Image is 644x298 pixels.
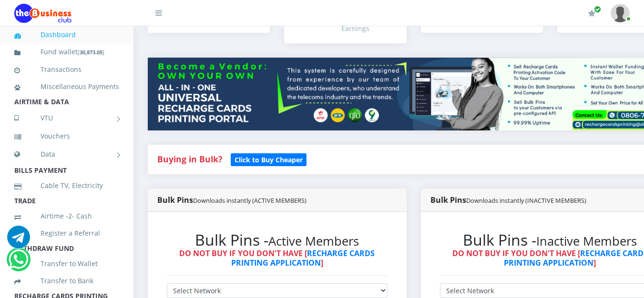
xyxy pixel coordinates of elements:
[588,10,595,17] i: Renew/Upgrade Subscription
[80,49,102,56] b: 30,873.05
[231,153,307,165] a: Click to Buy Cheaper
[14,125,119,147] a: Vouchers
[594,6,601,13] span: Renew/Upgrade Subscription
[14,106,119,130] a: VTU
[536,233,637,249] small: Inactive Members
[7,233,30,248] a: Chat for support
[14,41,119,63] a: Fund wallet[30,873.05]
[179,248,375,268] strong: DO NOT BUY IF YOU DON'T HAVE [ ]
[611,4,630,22] img: User
[14,222,119,244] a: Register a Referral
[14,76,119,98] a: Miscellaneous Payments
[9,255,28,271] a: Chat for support
[157,153,222,165] strong: Buying in Bulk?
[14,24,119,46] a: Dashboard
[78,49,104,56] small: [ ]
[14,253,119,275] a: Transfer to Wallet
[157,195,307,205] strong: Bulk Pins
[14,270,119,292] a: Transfer to Bank
[231,248,375,268] a: RECHARGE CARDS PRINTING APPLICATION
[430,195,586,205] strong: Bulk Pins
[341,23,397,33] div: Earnings
[466,196,586,205] small: Downloads instantly (INACTIVE MEMBERS)
[14,142,119,166] a: Data
[167,231,388,249] h2: Bulk Pins -
[14,4,72,23] img: Logo
[14,175,119,197] a: Cable TV, Electricity
[193,196,307,205] small: Downloads instantly (ACTIVE MEMBERS)
[14,59,119,80] a: Transactions
[14,205,119,227] a: Airtime -2- Cash
[268,233,359,249] small: Active Members
[235,155,303,164] b: Click to Buy Cheaper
